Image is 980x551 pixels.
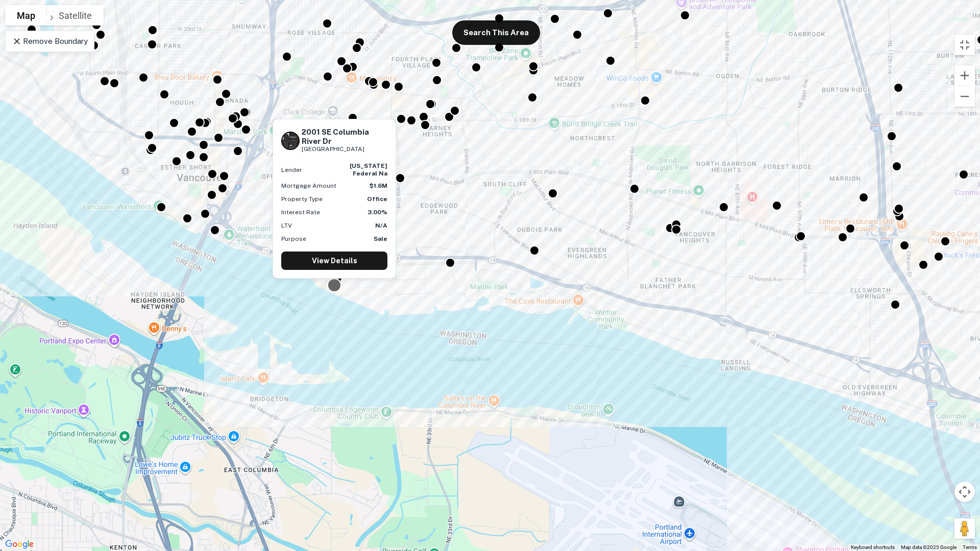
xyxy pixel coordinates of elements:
button: Zoom out [954,86,975,107]
iframe: Chat Widget [929,469,980,518]
p: Purpose [281,234,306,243]
p: Lender [281,165,302,174]
button: Zoom in [954,65,975,86]
p: Property Type [281,194,323,204]
strong: Office [367,195,387,203]
p: [GEOGRAPHIC_DATA] [302,144,387,154]
a: View Details [281,252,387,270]
strong: [US_STATE] federal na [350,162,387,177]
p: LTV [281,221,292,230]
strong: N/A [375,222,387,229]
p: Interest Rate [281,208,320,217]
button: Drag Pegman onto the map to open Street View [954,518,975,539]
div: 0 0 [614,74,959,536]
strong: 3.00% [367,209,387,216]
h6: 2001 SE Columbia River Dr [302,128,387,146]
strong: Sale [374,235,387,242]
strong: $1.6M [370,182,387,189]
p: Mortgage Amount [281,181,336,190]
